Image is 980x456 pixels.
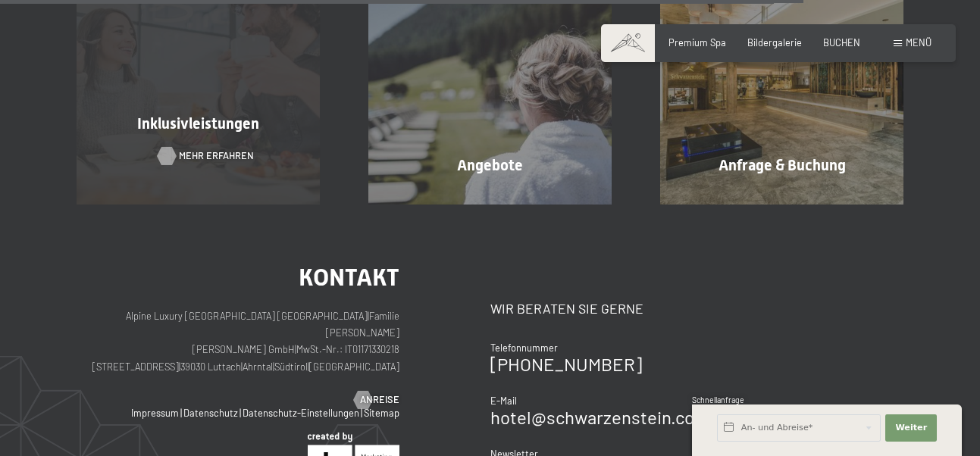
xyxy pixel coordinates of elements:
span: | [368,310,369,322]
span: Anfrage & Buchung [719,156,846,174]
a: [PHONE_NUMBER] [490,353,642,375]
span: Mehr erfahren [179,149,254,163]
span: E-Mail [490,395,517,407]
button: Weiter [885,414,937,442]
span: | [241,361,243,373]
span: Menü [906,36,931,48]
span: Telefonnummer [490,342,558,354]
a: Sitemap [364,407,399,419]
span: Weiter [895,422,927,434]
span: | [361,407,362,419]
span: Wir beraten Sie gerne [490,300,643,317]
p: Alpine Luxury [GEOGRAPHIC_DATA] [GEOGRAPHIC_DATA] Familie [PERSON_NAME] [PERSON_NAME] GmbH MwSt.-... [77,308,399,376]
span: Schnellanfrage [692,395,744,404]
a: Anreise [354,393,399,407]
a: Bildergalerie [747,36,802,48]
a: Premium Spa [668,36,726,48]
span: | [179,361,180,373]
span: | [308,361,309,373]
span: Angebote [457,156,523,174]
a: Datenschutz-Einstellungen [243,407,359,419]
a: hotel@schwarzenstein.com [490,406,709,428]
span: Inklusivleistungen [137,114,259,133]
span: | [180,407,182,419]
span: | [295,343,296,355]
a: Datenschutz [183,407,238,419]
a: Impressum [131,407,179,419]
span: | [273,361,274,373]
span: Kontakt [299,263,399,292]
span: | [240,407,241,419]
a: BUCHEN [823,36,860,48]
span: Anreise [360,393,399,407]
